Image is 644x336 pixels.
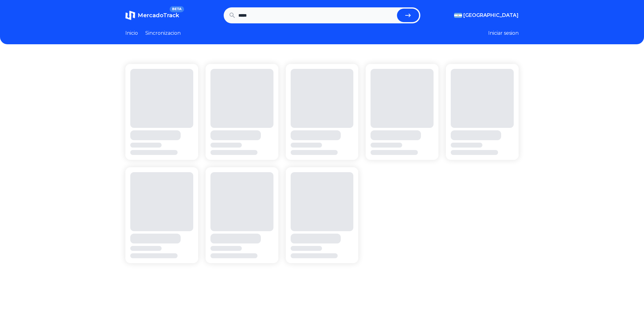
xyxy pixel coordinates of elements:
[454,12,519,19] button: [GEOGRAPHIC_DATA]
[125,10,179,20] a: MercadoTrackBETA
[170,6,184,12] span: BETA
[125,10,135,20] img: MercadoTrack
[145,30,181,37] a: Sincronizacion
[463,12,519,19] span: [GEOGRAPHIC_DATA]
[488,30,519,37] button: Iniciar sesion
[138,12,179,19] span: MercadoTrack
[125,30,138,37] a: Inicio
[454,13,462,18] img: Argentina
